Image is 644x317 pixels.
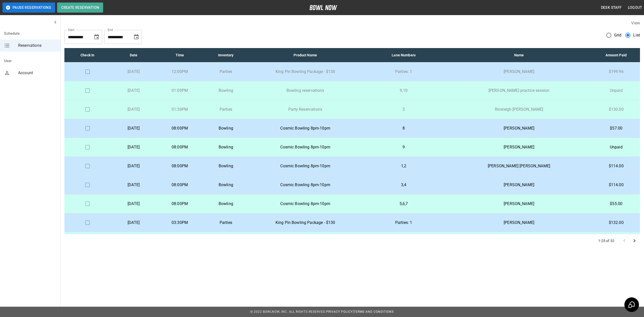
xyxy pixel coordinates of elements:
th: Lane Numbers [362,48,446,62]
p: [PERSON_NAME] [450,144,588,150]
p: 08:00PM [161,163,199,169]
a: Privacy Policy [326,310,353,313]
p: Bowling [207,144,245,150]
p: [DATE] [114,88,152,94]
p: [PERSON_NAME] [450,182,588,188]
button: Logout [626,3,644,12]
p: Bowling [207,182,245,188]
span: Reservations [18,43,56,49]
p: [DATE] [114,220,152,226]
p: $55.00 [596,201,636,207]
p: Cosmic Bowling 8pm-10pm [253,163,358,169]
p: 08:00PM [161,125,199,131]
span: List [633,32,640,38]
p: 08:00PM [161,201,199,207]
p: [DATE] [114,182,152,188]
button: Choose date, selected date is Sep 23, 2025 [131,32,141,42]
span: Account [18,70,56,76]
th: Time [157,48,203,62]
p: 01:30PM [161,106,199,112]
p: Unpaid [596,88,636,94]
p: 12:00PM [161,69,199,75]
span: Grid [614,32,622,38]
p: 3 [366,106,442,112]
p: Bowling [207,201,245,207]
th: Product Name [249,48,362,62]
p: [PERSON_NAME] [450,201,588,207]
p: [DATE] [114,163,152,169]
p: Unpaid [596,144,636,150]
p: 9 [366,144,442,150]
th: Amount Paid [592,48,640,62]
p: Bowling reservations [253,88,358,94]
th: Date [110,48,156,62]
p: 1-25 of 32 [598,238,615,243]
p: 5,6,7 [366,201,442,207]
button: Choose date, selected date is Aug 23, 2025 [92,32,102,42]
span: © 2022 BowlNow, Inc. All Rights Reserved. [250,310,326,313]
img: logo [309,5,337,10]
p: Parties: 1 [366,69,442,75]
p: [PERSON_NAME] [450,220,588,226]
p: $130.00 [596,106,636,112]
p: [DATE] [114,144,152,150]
p: 08:00PM [161,144,199,150]
p: Parties [207,106,245,112]
p: Parties: 1 [366,220,442,226]
p: $132.00 [596,220,636,226]
p: $114.00 [596,182,636,188]
p: Cosmic Bowling 8pm-10pm [253,144,358,150]
p: 01:00PM [161,88,199,94]
p: Cosmic Bowling 8pm-10pm [253,125,358,131]
p: Parties [207,220,245,226]
p: 03:30PM [161,220,199,226]
p: Bowling [207,163,245,169]
p: 08:00PM [161,182,199,188]
p: [DATE] [114,69,152,75]
p: $114.00 [596,163,636,169]
p: 8 [366,125,442,131]
p: 3,4 [366,182,442,188]
label: View [631,21,640,25]
p: [PERSON_NAME] [450,69,588,75]
p: Parties [207,69,245,75]
p: King Pin Bowling Package - $130 [253,220,358,226]
p: [PERSON_NAME] [PERSON_NAME] [450,163,588,169]
p: Bowling [207,88,245,94]
button: Create Reservation [57,3,103,13]
button: Pause Reservations [3,3,55,13]
p: King Pin Bowling Package - $130 [253,69,358,75]
p: $57.00 [596,125,636,131]
th: Inventory [203,48,249,62]
th: Check In [64,48,110,62]
th: Name [446,48,592,62]
button: Go to next page [629,236,639,246]
p: 1,2 [366,163,442,169]
p: Cosmic Bowling 8pm-10pm [253,182,358,188]
p: $199.96 [596,69,636,75]
p: Bowling [207,125,245,131]
p: [DATE] [114,125,152,131]
p: Party Reservations [253,106,358,112]
p: Cosmic Bowling 8pm-10pm [253,201,358,207]
p: [PERSON_NAME] practice session [450,88,588,94]
p: Rinsleigh [PERSON_NAME] [450,106,588,112]
button: Desk Staff [599,3,624,12]
a: Terms and Conditions [354,310,394,313]
p: [DATE] [114,201,152,207]
p: [DATE] [114,106,152,112]
p: 9,10 [366,88,442,94]
p: [PERSON_NAME] [450,125,588,131]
